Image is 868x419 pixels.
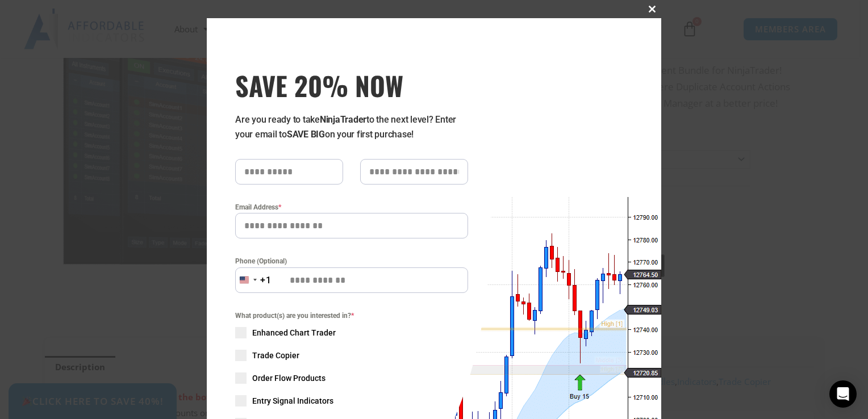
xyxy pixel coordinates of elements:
[235,372,468,384] label: Order Flow Products
[235,267,272,293] button: Selected country
[829,380,857,408] div: Open Intercom Messenger
[235,69,468,101] h3: SAVE 20% NOW
[235,202,468,213] label: Email Address
[235,255,468,267] label: Phone (Optional)
[252,372,325,384] span: Order Flow Products
[235,327,468,338] label: Enhanced Chart Trader
[320,114,366,125] strong: NinjaTrader
[252,350,299,361] span: Trade Copier
[252,327,336,338] span: Enhanced Chart Trader
[235,350,468,361] label: Trade Copier
[260,273,272,288] div: +1
[235,395,468,407] label: Entry Signal Indicators
[287,129,325,140] strong: SAVE BIG
[235,112,468,142] p: Are you ready to take to the next level? Enter your email to on your first purchase!
[252,395,333,407] span: Entry Signal Indicators
[235,310,468,321] span: What product(s) are you interested in?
